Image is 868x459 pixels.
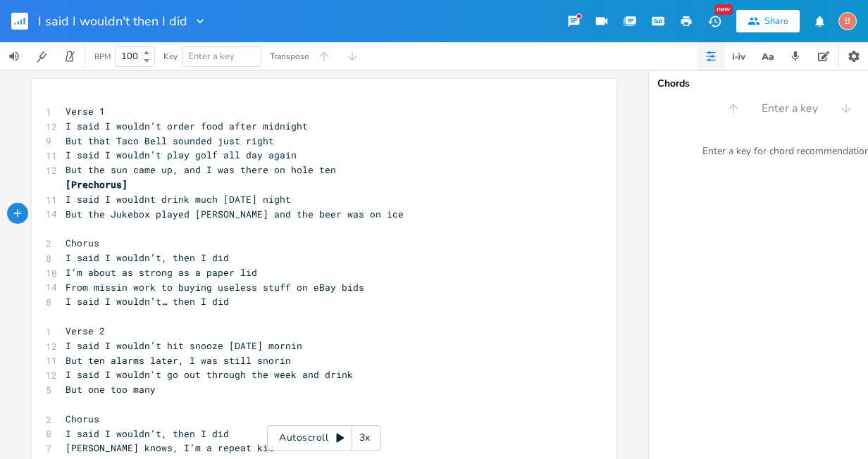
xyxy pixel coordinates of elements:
span: But the sun came up, and I was there on hole ten [66,163,336,176]
div: Share [764,15,788,27]
div: 3x [352,425,378,451]
button: New [700,8,728,34]
span: I said I wouldn't then I did [38,15,187,27]
span: I’m about as strong as a paper lid [66,266,257,279]
span: Enter a key [188,50,235,63]
span: I said I wouldn’t, then I did [66,251,229,264]
button: B [838,5,857,37]
span: Chorus [66,237,99,249]
span: [PERSON_NAME] knows, I’m a repeat kid [66,441,274,454]
div: BPM [94,53,111,61]
div: Autoscroll [267,425,381,451]
span: I said I wouldn’t order food after midnight [66,120,308,132]
span: But one too many [66,383,156,396]
span: [Prechorus] [66,178,128,191]
span: Verse 1 [66,105,105,118]
span: I said I wouldn’t… then I did [66,295,229,308]
span: I said I wouldnt drink much [DATE] night [66,193,291,206]
span: I said I wouldn’t hit snooze [DATE] mornin [66,339,302,352]
span: I said I wouldn't go out through the week and drink [66,368,353,381]
span: But that Taco Bell sounded just right [66,134,274,147]
span: Chorus [66,413,99,425]
span: But ten alarms later, I was still snorin [66,354,291,367]
span: But the Jukebox played [PERSON_NAME] and the beer was on ice [66,208,404,220]
span: Verse 2 [66,325,105,337]
span: I said I wouldn’t, then I did [66,427,229,440]
span: Enter a key [762,101,818,117]
div: bjb3598 [838,12,857,30]
div: Key [163,52,178,61]
button: Share [736,10,800,32]
span: From missin work to buying useless stuff on eBay bids [66,281,364,294]
div: New [714,4,733,15]
span: I said I wouldn’t play golf all day again [66,149,297,161]
div: Transpose [270,52,309,61]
